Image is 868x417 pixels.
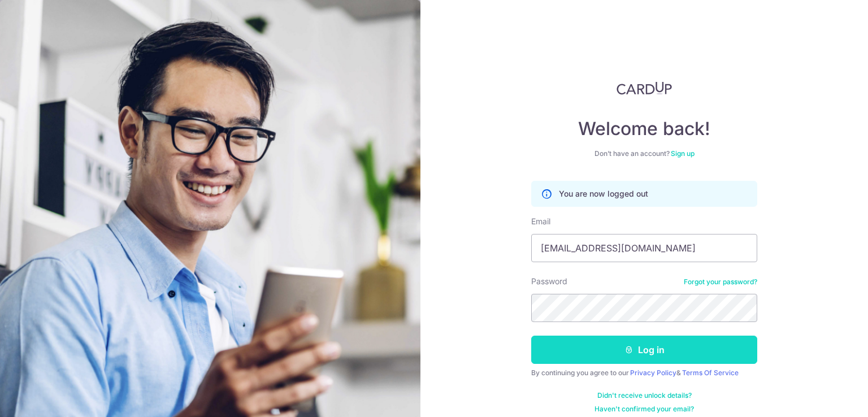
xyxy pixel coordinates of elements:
h4: Welcome back! [531,118,757,140]
div: By continuing you agree to our & [531,368,757,377]
label: Password [531,276,567,287]
a: Sign up [671,149,695,158]
a: Forgot your password? [684,277,757,286]
a: Didn't receive unlock details? [597,391,692,400]
a: Haven't confirmed your email? [594,405,694,414]
button: Log in [531,336,757,364]
div: Don’t have an account? [531,149,757,158]
a: Terms Of Service [682,368,739,377]
p: You are now logged out [559,188,648,199]
a: Privacy Policy [630,368,676,377]
img: CardUp Logo [617,81,672,95]
input: Enter your Email [531,234,757,262]
label: Email [531,216,550,227]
